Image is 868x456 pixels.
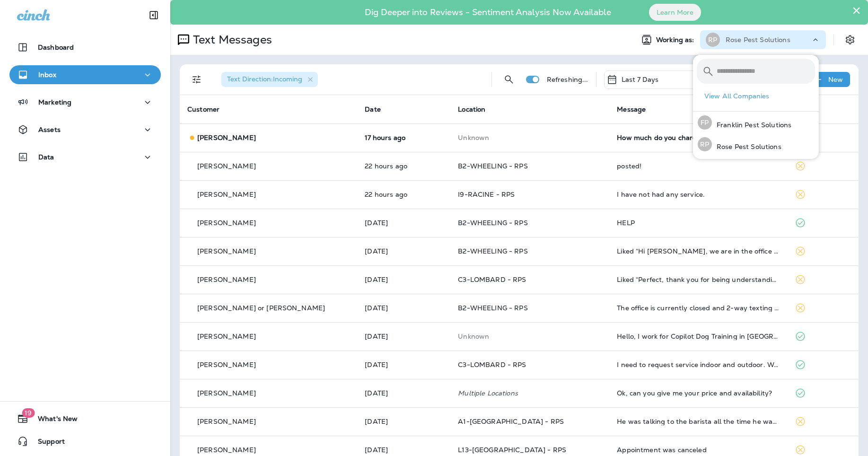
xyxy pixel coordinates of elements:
span: A1-[GEOGRAPHIC_DATA] - RPS [458,417,564,426]
div: I have not had any service. [617,191,779,198]
button: Assets [9,120,161,139]
button: Close [852,3,861,18]
p: Sep 25, 2025 03:44 PM [365,333,443,340]
p: Sep 26, 2025 07:46 AM [365,304,443,312]
button: Settings [842,31,859,48]
p: [PERSON_NAME] [197,162,256,170]
span: Replied [795,105,819,114]
button: Marketing [9,93,161,112]
p: Text Messages [189,33,272,47]
p: [PERSON_NAME] [197,418,256,425]
p: Assets [38,126,61,133]
button: Data [9,148,161,167]
p: [PERSON_NAME] or [PERSON_NAME] [197,304,325,312]
p: Sep 29, 2025 07:10 AM [365,247,443,255]
button: RPRose Pest Solutions [693,133,819,155]
span: Support [28,438,65,449]
p: Refreshing... [547,76,588,83]
p: Franklin Pest Solutions [712,121,791,129]
div: Ok, can you give me your price and availability? [617,389,779,397]
p: Marketing [38,98,71,106]
div: How much do you charge for home maintenance program ? [617,134,779,141]
div: The office is currently closed and 2-way texting is unavailable, if this is an urgent matter plea... [617,304,779,312]
p: [PERSON_NAME] [197,191,256,198]
p: Data [38,153,54,161]
span: C3-LOMBARD - RPS [458,275,526,284]
span: I9-RACINE - RPS [458,190,515,199]
button: Collapse Sidebar [140,6,167,25]
span: Location [458,105,485,114]
div: RP [706,33,720,47]
div: Hello, I work for Copilot Dog Training in Avondale and we are looking for someone to spray our fa... [617,333,779,340]
div: He was talking to the barista all the time he was here [617,418,779,425]
p: [PERSON_NAME] [197,333,256,340]
button: View All Companies [701,89,819,104]
button: FPFranklin Pest Solutions [693,112,819,133]
span: B2-WHEELING - RPS [458,304,527,312]
span: What's New [28,415,78,426]
p: Sep 26, 2025 02:10 PM [365,276,443,283]
p: [PERSON_NAME] [197,361,256,368]
span: 19 [22,408,35,418]
div: FP [698,115,712,130]
p: Sep 29, 2025 11:25 AM [365,162,443,170]
p: New [828,76,843,83]
p: [PERSON_NAME] [197,247,256,255]
span: Message [617,105,646,114]
p: Multiple Locations [458,389,602,397]
span: B2-WHEELING - RPS [458,219,527,227]
div: Text Direction:Incoming [221,72,318,87]
p: This customer does not have a last location and the phone number they messaged is not assigned to... [458,134,602,141]
span: L13-[GEOGRAPHIC_DATA] - RPS [458,446,566,454]
p: Sep 25, 2025 11:48 AM [365,389,443,397]
p: Last 7 Days [622,76,659,83]
p: Dashboard [38,44,74,51]
p: Sep 29, 2025 07:45 AM [365,219,443,227]
span: Text Direction : Incoming [227,75,302,83]
div: Liked “Hi Jeremy, we are in the office from 7am-6pm, give us a call when you get the chance so we... [617,247,779,255]
p: This customer does not have a last location and the phone number they messaged is not assigned to... [458,333,602,340]
button: Learn More [649,4,701,21]
p: Sep 25, 2025 02:53 PM [365,361,443,368]
p: [PERSON_NAME] [197,446,256,454]
span: C3-LOMBARD - RPS [458,360,526,369]
span: Working as: [656,36,696,44]
div: posted! [617,162,779,170]
div: I need to request service indoor and outdoor. We are a new customer, about 2 months into contract... [617,361,779,368]
button: Dashboard [9,38,161,57]
span: Customer [187,105,219,114]
button: 19What's New [9,409,161,428]
p: Inbox [38,71,56,79]
p: Sep 29, 2025 10:37 AM [365,191,443,198]
p: [PERSON_NAME] [197,134,256,141]
div: Appointment was canceled [617,446,779,454]
p: Dig Deeper into Reviews - Sentiment Analysis Now Available [337,11,639,14]
p: Sep 29, 2025 04:31 PM [365,134,443,141]
div: Liked “Perfect, thank you for being understanding! We have you scheduled and locked in for 10/1/2... [617,276,779,283]
span: B2-WHEELING - RPS [458,247,527,255]
p: Rose Pest Solutions [712,143,781,150]
p: [PERSON_NAME] [197,276,256,283]
p: [PERSON_NAME] [197,219,256,227]
div: HELP [617,219,779,227]
span: Date [365,105,381,114]
p: Sep 24, 2025 03:21 PM [365,446,443,454]
button: Filters [187,70,206,89]
button: Search Messages [500,70,518,89]
p: Rose Pest Solutions [726,36,790,44]
button: Support [9,432,161,451]
button: Inbox [9,65,161,84]
p: [PERSON_NAME] [197,389,256,397]
div: RP [698,137,712,151]
p: Sep 25, 2025 09:06 AM [365,418,443,425]
span: B2-WHEELING - RPS [458,162,527,170]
